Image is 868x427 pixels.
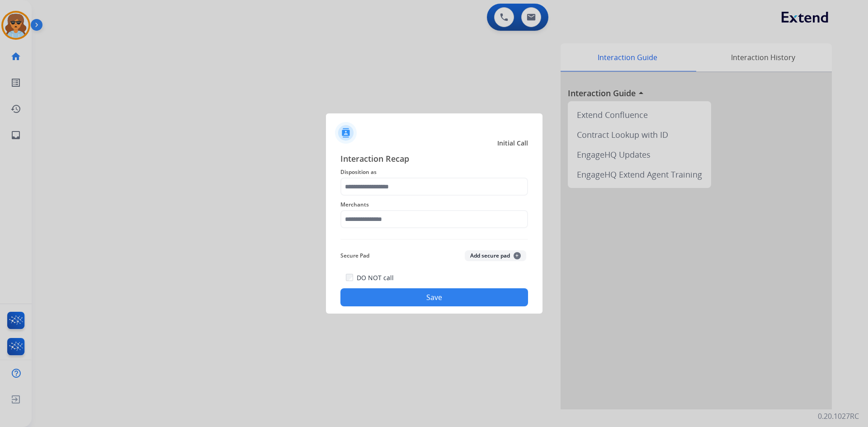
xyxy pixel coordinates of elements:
span: Disposition as [340,167,528,178]
span: + [514,252,521,259]
span: Merchants [340,199,528,210]
span: Initial Call [497,139,528,148]
p: 0.20.1027RC [818,411,859,422]
button: Save [340,288,528,306]
button: Add secure pad+ [465,250,526,261]
span: Secure Pad [340,250,369,261]
span: Interaction Recap [340,152,528,167]
label: DO NOT call [357,273,394,282]
img: contactIcon [335,122,357,144]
